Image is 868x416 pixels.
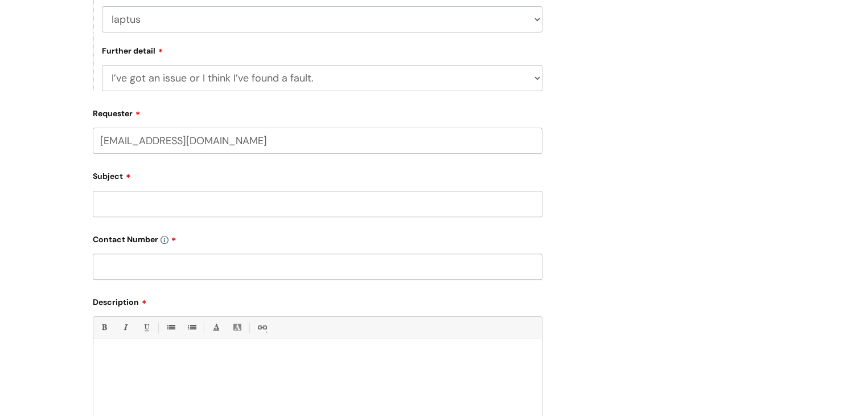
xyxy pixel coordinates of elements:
[230,320,244,335] a: Back Color
[93,128,542,154] input: Email
[93,293,542,307] label: Description
[161,236,168,244] img: info-icon.svg
[102,44,163,56] label: Further detail
[184,320,199,335] a: 1. Ordered List (Ctrl-Shift-8)
[209,320,223,335] a: Font Color
[163,320,178,335] a: • Unordered List (Ctrl-Shift-7)
[93,168,542,181] label: Subject
[118,320,132,335] a: Italic (Ctrl-I)
[93,105,542,119] label: Requester
[93,231,542,244] label: Contact Number
[97,320,111,335] a: Bold (Ctrl-B)
[139,320,153,335] a: Underline(Ctrl-U)
[254,320,269,335] a: Link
